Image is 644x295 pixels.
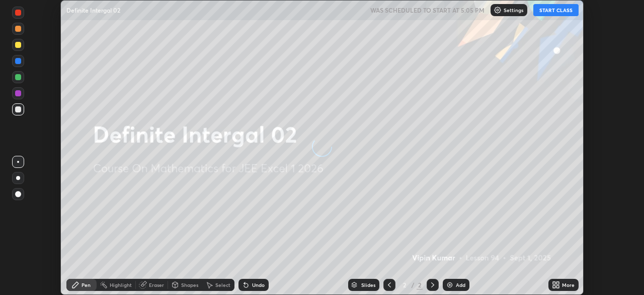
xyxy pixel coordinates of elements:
p: Settings [504,8,523,13]
img: add-slide-button [446,281,454,289]
div: Eraser [149,282,164,287]
div: Select [215,282,230,287]
p: Definite Intergal 02 [66,6,120,14]
div: Pen [82,282,91,287]
div: Highlight [110,282,132,287]
div: 2 [417,280,423,289]
div: Undo [252,282,265,287]
div: Shapes [181,282,198,287]
div: Add [456,282,465,287]
img: class-settings-icons [494,6,502,14]
button: START CLASS [533,4,579,16]
div: Slides [361,282,375,287]
div: / [412,282,415,288]
div: More [562,282,575,287]
div: 2 [399,282,410,288]
h5: WAS SCHEDULED TO START AT 5:05 PM [370,6,485,15]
